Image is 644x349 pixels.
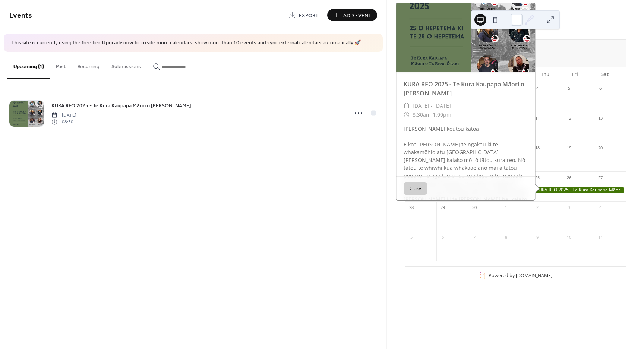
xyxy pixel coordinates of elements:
span: [DATE] [51,112,76,118]
button: Upcoming (1) [7,52,50,79]
div: ​ [404,110,410,119]
div: 29 [439,204,447,212]
span: - [431,110,433,119]
span: 1:00pm [433,110,451,119]
div: KURA REO 2025 - Te Kura Kaupapa Māori o Te Rito [531,187,626,193]
span: This site is currently using the free tier. to create more calendars, show more than 10 events an... [11,39,361,47]
div: ​ [404,101,410,110]
button: Submissions [105,52,147,78]
div: 12 [565,114,573,123]
div: 7 [470,234,479,242]
button: Recurring [72,52,105,78]
span: KURA REO 2025 - Te Kura Kaupapa Māori o [PERSON_NAME] [51,102,191,110]
div: 13 [596,114,604,123]
div: 30 [470,204,479,212]
div: 5 [407,234,416,242]
div: Fri [560,67,590,82]
div: Powered by [489,272,552,279]
div: 26 [565,174,573,182]
button: Close [404,182,427,195]
button: Past [50,52,72,78]
div: 6 [596,85,604,93]
div: 27 [596,174,604,182]
div: 4 [596,204,604,212]
div: 10 [565,234,573,242]
span: 08:30 [51,119,76,126]
div: 5 [565,85,573,93]
div: [PERSON_NAME] koutou katoa E koa [PERSON_NAME] te ngākau ki te whakamōhio atu [GEOGRAPHIC_DATA] [... [396,125,535,226]
div: 28 [407,204,416,212]
span: Export [299,12,319,19]
span: Add Event [343,12,372,19]
div: KURA REO 2025 - Te Kura Kaupapa Māori o [PERSON_NAME] [396,80,535,98]
div: Thu [530,67,560,82]
div: 6 [439,234,447,242]
div: 20 [596,144,604,152]
div: Sat [590,67,620,82]
div: 19 [565,144,573,152]
button: Add Event [327,9,377,21]
div: 8 [502,234,510,242]
div: 3 [565,204,573,212]
div: 9 [533,234,542,242]
a: KURA REO 2025 - Te Kura Kaupapa Māori o [PERSON_NAME] [51,101,191,110]
div: 2 [533,204,542,212]
a: Upgrade now [102,38,133,48]
div: 1 [502,204,510,212]
span: 8:30am [413,110,431,119]
a: [DOMAIN_NAME] [516,272,552,279]
div: 11 [596,234,604,242]
span: Events [9,8,32,23]
span: [DATE] - [DATE] [413,101,451,110]
a: Export [283,9,324,21]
